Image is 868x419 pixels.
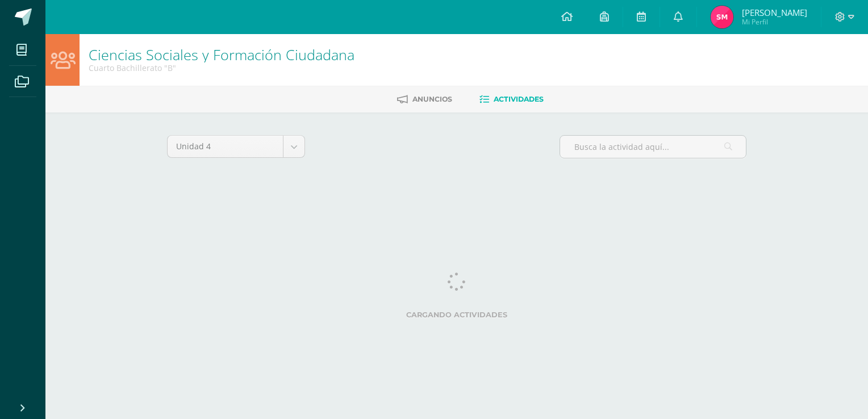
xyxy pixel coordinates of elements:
a: Unidad 4 [168,136,304,157]
label: Cargando actividades [167,311,746,319]
span: Unidad 4 [176,136,274,157]
span: Actividades [494,95,544,103]
a: Anuncios [397,90,452,108]
h1: Ciencias Sociales y Formación Ciudadana [89,47,354,62]
a: Actividades [479,90,544,108]
input: Busca la actividad aquí... [560,136,746,158]
a: Ciencias Sociales y Formación Ciudadana [89,45,354,64]
span: Mi Perfil [742,17,807,27]
span: [PERSON_NAME] [742,7,807,18]
span: Anuncios [412,95,452,103]
div: Cuarto Bachillerato 'B' [89,62,354,73]
img: c7d2b792de1443581096360968678093.png [711,6,733,28]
